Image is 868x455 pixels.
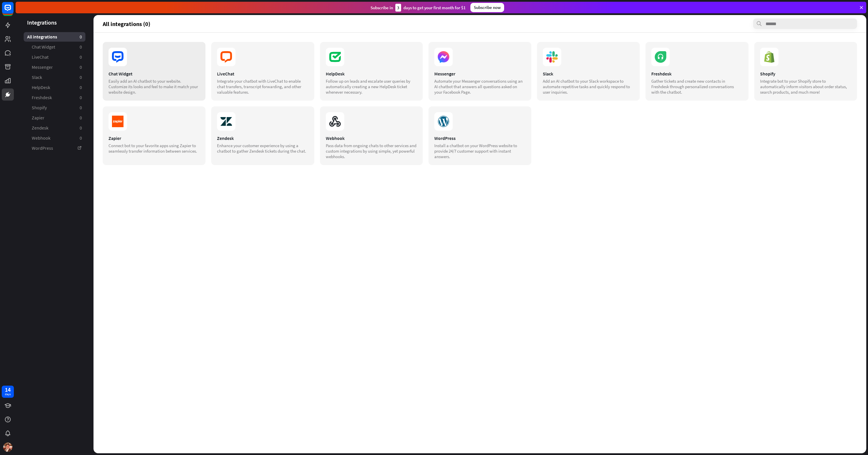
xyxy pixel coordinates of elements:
[24,123,85,133] a: Zendesk 0
[543,78,634,95] div: Add an AI chatbot to your Slack workspace to automate repetitive tasks and quickly respond to use...
[80,135,82,141] aside: 0
[24,103,85,112] a: Shopify 0
[32,135,50,141] span: Webhook
[434,143,525,159] div: Install a chatbot on your WordPress website to provide 24/7 customer support with instant answers.
[24,52,85,62] a: LiveChat 0
[24,73,85,82] a: Slack 0
[27,34,57,40] span: All integrations
[108,71,200,77] div: Chat Widget
[24,42,85,52] a: Chat Widget 0
[434,135,525,141] div: WordPress
[80,125,82,131] aside: 0
[103,19,857,29] section: All integrations (0)
[326,135,417,141] div: Webhook
[32,44,55,50] span: Chat Widget
[24,143,85,153] a: WordPress
[80,64,82,70] aside: 0
[2,386,14,398] a: 14 days
[651,78,742,95] div: Gather tickets and create new contacts in Freshdesk through personalized conversations with the c...
[24,133,85,143] a: Webhook 0
[371,4,466,12] div: Subscribe in days to get your first month for $1
[470,3,504,12] div: Subscribe now
[24,113,85,123] a: Zapier 0
[217,135,308,141] div: Zendesk
[16,19,93,26] header: Integrations
[5,2,22,20] button: Open LiveChat chat widget
[326,71,417,77] div: HelpDesk
[760,78,851,95] div: Integrate bot to your Shopify store to automatically inform visitors about order status, search p...
[5,387,11,392] div: 14
[80,44,82,50] aside: 0
[32,64,53,70] span: Messenger
[108,78,200,95] div: Easily add an AI chatbot to your website. Customize its looks and feel to make it match your webs...
[217,143,308,154] div: Enhance your customer experience by using a chatbot to gather Zendesk tickets during the chat.
[24,93,85,102] a: Freshdesk 0
[217,78,308,95] div: Integrate your chatbot with LiveChat to enable chat transfers, transcript forwarding, and other v...
[80,54,82,60] aside: 0
[32,115,44,121] span: Zapier
[24,83,85,92] a: HelpDesk 0
[32,125,48,131] span: Zendesk
[80,115,82,121] aside: 0
[80,105,82,111] aside: 0
[108,135,200,141] div: Zapier
[217,71,308,77] div: LiveChat
[434,78,525,95] div: Automate your Messenger conversations using an AI chatbot that answers all questions asked on you...
[32,105,47,111] span: Shopify
[80,34,82,40] aside: 0
[80,95,82,101] aside: 0
[32,84,50,90] span: HelpDesk
[760,71,851,77] div: Shopify
[24,62,85,72] a: Messenger 0
[326,143,417,159] div: Pass data from ongoing chats to other services and custom integrations by using simple, yet power...
[80,84,82,90] aside: 0
[5,392,11,396] div: days
[32,95,52,101] span: Freshdesk
[326,78,417,95] div: Follow up on leads and escalate user queries by automatically creating a new HelpDesk ticket when...
[108,143,200,154] div: Connect bot to your favorite apps using Zapier to seamlessly transfer information between services.
[543,71,634,77] div: Slack
[80,74,82,80] aside: 0
[434,71,525,77] div: Messenger
[32,74,42,80] span: Slack
[32,54,48,60] span: LiveChat
[651,71,742,77] div: Freshdesk
[395,4,401,12] div: 3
